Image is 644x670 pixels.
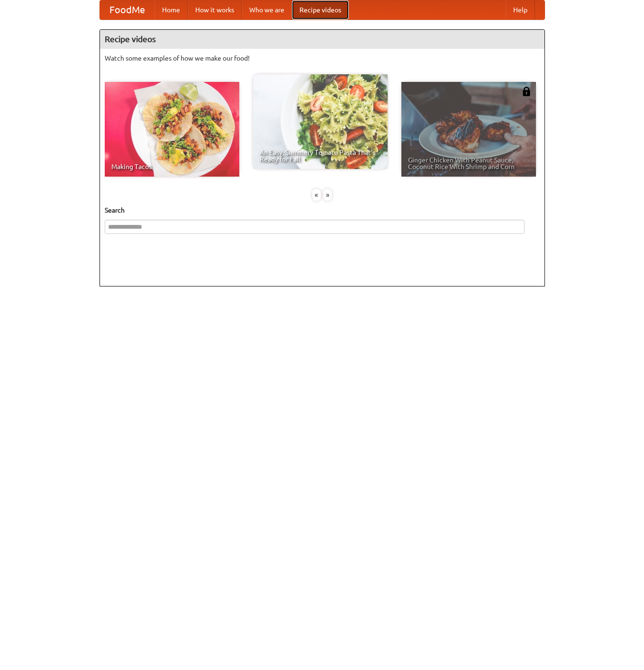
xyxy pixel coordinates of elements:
img: 483408.png [522,87,531,96]
div: » [323,189,332,201]
a: Recipe videos [292,0,349,19]
a: An Easy, Summery Tomato Pasta That's Ready for Fall [253,74,388,169]
a: Who we are [242,0,292,19]
a: FoodMe [100,0,154,19]
h5: Search [105,205,540,215]
a: Help [506,0,535,19]
a: Home [154,0,188,19]
span: An Easy, Summery Tomato Pasta That's Ready for Fall [260,149,381,162]
p: Watch some examples of how we make our food! [105,54,540,63]
h4: Recipe videos [100,30,544,49]
span: Making Tacos [111,163,233,170]
a: Making Tacos [105,82,239,177]
div: « [312,189,321,201]
a: How it works [188,0,242,19]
